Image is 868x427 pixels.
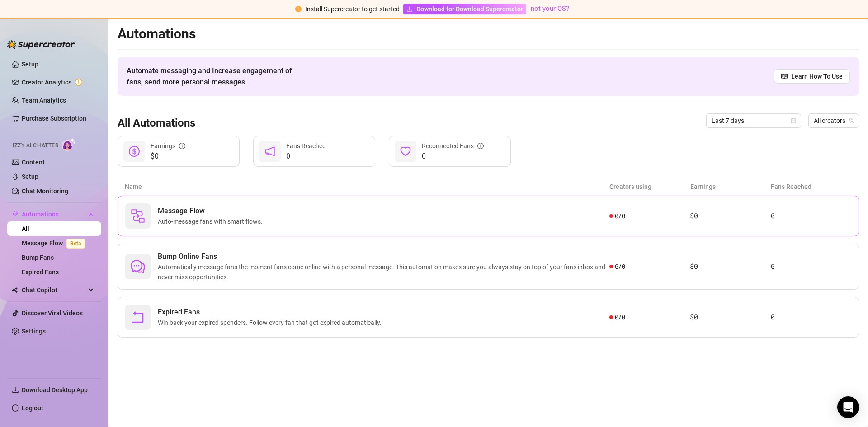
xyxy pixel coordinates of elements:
[22,111,94,126] a: Purchase Subscription
[416,4,523,14] span: Download for Download Supercreator
[151,141,185,151] div: Earnings
[118,116,195,131] h3: All Automations
[7,40,75,49] img: logo-BBDzfeDw.svg
[791,71,843,81] span: Learn How To Use
[22,404,43,412] a: Log out
[837,396,859,418] div: Open Intercom Messenger
[615,211,625,221] span: 0 / 0
[771,211,851,221] article: 0
[609,182,690,192] article: Creators using
[22,254,54,261] a: Bump Fans
[295,6,302,12] span: exclamation-circle
[22,97,66,104] a: Team Analytics
[690,182,771,192] article: Earnings
[771,182,852,192] article: Fans Reached
[22,75,94,89] a: Creator Analytics exclamation-circle
[771,312,851,323] article: 0
[403,4,526,14] a: Download for Download Supercreator
[158,262,609,282] span: Automatically message fans the moment fans come online with a personal message. This automation m...
[771,261,851,272] article: 0
[22,159,45,166] a: Content
[305,5,400,13] span: Install Supercreator to get started
[22,268,59,276] a: Expired Fans
[791,118,796,123] span: calendar
[286,142,326,150] span: Fans Reached
[22,386,88,394] span: Download Desktop App
[129,146,140,157] span: dollar
[125,182,609,192] article: Name
[22,283,86,297] span: Chat Copilot
[158,206,266,216] span: Message Flow
[615,312,625,322] span: 0 / 0
[690,211,770,221] article: $0
[62,138,76,151] img: AI Chatter
[179,143,185,149] span: info-circle
[814,114,854,127] span: All creators
[615,262,625,272] span: 0 / 0
[158,216,266,226] span: Auto-message fans with smart flows.
[849,118,854,123] span: team
[66,239,85,249] span: Beta
[131,259,145,274] span: comment
[118,25,859,42] h2: Automations
[12,386,19,394] span: download
[22,61,38,68] a: Setup
[286,151,326,162] span: 0
[12,211,19,218] span: thunderbolt
[22,173,38,180] a: Setup
[158,251,609,262] span: Bump Online Fans
[13,141,58,150] span: Izzy AI Chatter
[781,73,788,80] span: read
[158,318,385,328] span: Win back your expired spenders. Follow every fan that got expired automatically.
[22,310,83,317] a: Discover Viral Videos
[422,151,484,162] span: 0
[690,312,770,323] article: $0
[712,114,796,127] span: Last 7 days
[22,188,68,195] a: Chat Monitoring
[131,310,145,324] span: rollback
[131,209,145,223] img: svg%3e
[774,69,850,84] a: Learn How To Use
[151,151,185,162] span: $0
[12,287,18,293] img: Chat Copilot
[531,5,569,13] a: not your OS?
[22,239,89,247] a: Message FlowBeta
[406,6,413,12] span: download
[127,65,301,88] span: Automate messaging and Increase engagement of fans, send more personal messages.
[158,307,385,318] span: Expired Fans
[400,146,411,157] span: heart
[22,328,46,335] a: Settings
[422,141,484,151] div: Reconnected Fans
[690,261,770,272] article: $0
[264,146,275,157] span: notification
[22,225,29,232] a: All
[22,207,86,221] span: Automations
[477,143,484,149] span: info-circle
